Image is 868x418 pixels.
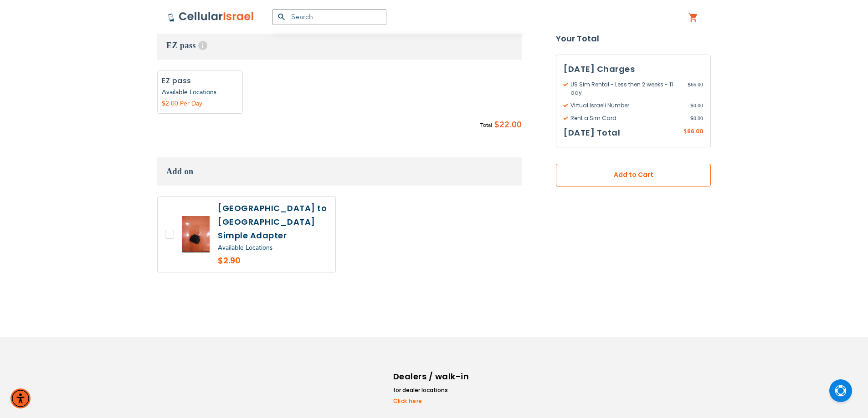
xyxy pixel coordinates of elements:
[10,388,31,408] div: Accessibility Menu
[564,114,690,122] span: Rent a Sim Card
[690,114,703,122] span: 0.00
[690,101,703,110] span: 0.00
[683,128,687,136] span: $
[393,397,471,405] a: Click here
[393,370,471,383] h6: Dealers / walk-in
[564,81,688,97] span: US Sim Rental - Less then 2 weeks - 11 day
[556,164,711,186] button: Add to Cart
[688,81,703,97] span: 66.00
[162,88,216,96] a: Available Locations
[564,62,703,76] h3: [DATE] Charges
[556,32,711,45] strong: Your Total
[687,127,703,135] span: 66.00
[166,167,194,176] span: Add on
[157,31,522,60] h3: EZ pass
[586,171,681,180] span: Add to Cart
[168,11,254,22] img: Cellular Israel Logo
[690,101,693,110] span: $
[272,9,386,25] input: Search
[494,118,499,132] span: $
[564,126,620,140] h3: [DATE] Total
[690,114,693,122] span: $
[393,386,471,395] li: for dealer locations
[480,121,492,130] span: Total
[564,101,690,110] span: Virtual Israeli Number
[688,81,691,89] span: $
[218,243,272,252] a: Available Locations
[499,118,522,132] span: 22.00
[198,41,207,50] span: Help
